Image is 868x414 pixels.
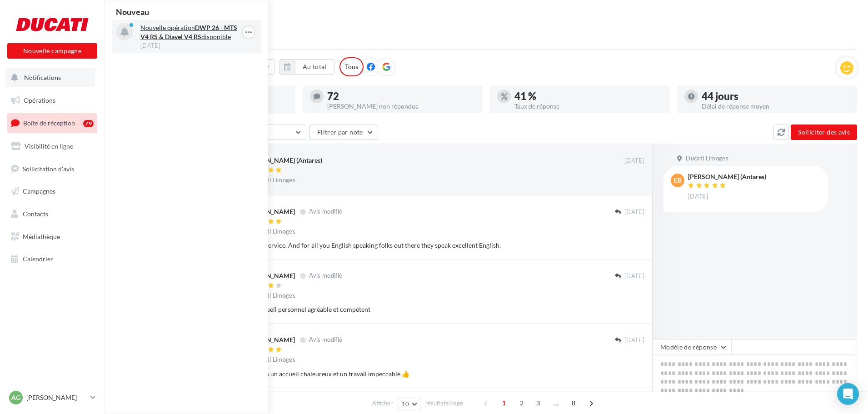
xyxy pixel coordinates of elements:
[5,249,99,269] a: Calendrier
[514,103,663,110] div: Taux de réponse
[5,182,99,201] a: Campagnes
[23,165,74,172] span: Sollicitation d'avis
[309,272,342,279] span: Avis modifié
[372,399,393,408] span: Afficher
[5,68,95,87] button: Notifications
[309,208,342,215] span: Avis modifié
[514,91,663,101] div: 41 %
[688,174,766,180] div: [PERSON_NAME] (Antares)
[244,271,295,280] div: [PERSON_NAME]
[653,339,732,355] button: Modèle de réponse
[5,227,99,246] a: Médiathèque
[244,207,295,216] div: [PERSON_NAME]
[23,119,75,127] span: Boîte de réception
[11,393,20,402] span: AG
[624,157,644,165] span: [DATE]
[253,292,295,300] span: Ducati Limoges
[531,396,545,410] span: 3
[279,59,334,75] button: Au total
[115,15,857,28] div: Boîte de réception
[24,96,55,104] span: Opérations
[83,120,94,127] div: 79
[674,176,682,185] span: EB
[24,74,61,81] span: Notifications
[791,125,857,140] button: Solliciter des avis
[837,383,859,405] div: Open Intercom Messenger
[5,160,99,179] a: Sollicitation d'avis
[7,389,97,406] a: AG [PERSON_NAME]
[5,113,99,133] a: Boîte de réception79
[624,336,644,344] span: [DATE]
[253,228,295,236] span: Ducati Limoges
[624,272,644,280] span: [DATE]
[244,369,585,379] div: Toujours un accueil chaleureux et un travail impeccable 👍
[244,305,585,314] div: Bon accueil personnel agréable et compétent
[23,233,60,240] span: Médiathèque
[402,400,409,408] span: 10
[23,210,48,218] span: Contacts
[253,176,295,185] span: Ducati Limoges
[23,187,55,195] span: Campagnes
[425,399,463,408] span: résultats/page
[309,125,378,140] button: Filtrer par note
[5,205,99,224] a: Contacts
[7,43,97,59] button: Nouvelle campagne
[566,396,581,410] span: 8
[25,142,73,150] span: Visibilité en ligne
[23,255,53,263] span: Calendrier
[244,241,585,250] div: Superb service. And for all you English speaking folks out there they speak excellent English.
[686,155,728,163] span: Ducati Limoges
[295,59,334,75] button: Au total
[624,208,644,216] span: [DATE]
[327,103,475,110] div: [PERSON_NAME] non répondus
[702,91,850,101] div: 44 jours
[398,398,421,410] button: 10
[339,57,364,76] div: Tous
[309,336,342,344] span: Avis modifié
[5,137,99,156] a: Visibilité en ligne
[5,91,99,110] a: Opérations
[702,103,850,110] div: Délai de réponse moyen
[26,393,87,402] p: [PERSON_NAME]
[497,396,511,410] span: 1
[253,356,295,364] span: Ducati Limoges
[244,335,295,344] div: [PERSON_NAME]
[327,91,475,101] div: 72
[688,193,708,201] span: [DATE]
[514,396,529,410] span: 2
[549,396,563,410] span: ...
[244,156,322,165] div: [PERSON_NAME] (Antares)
